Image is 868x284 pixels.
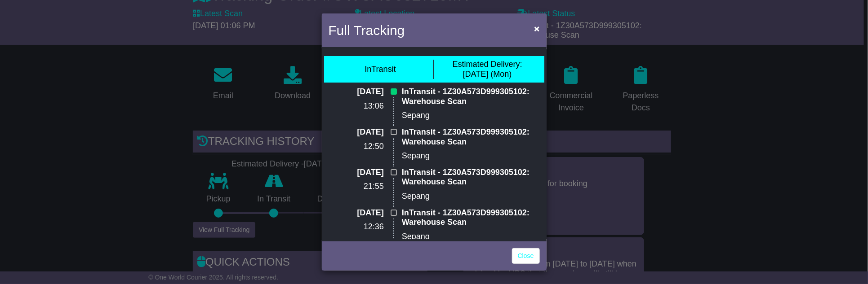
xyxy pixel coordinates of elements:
[329,127,384,137] p: [DATE]
[512,248,540,264] a: Close
[402,192,540,201] p: Sepang
[402,151,540,161] p: Sepang
[329,101,384,111] p: 13:06
[329,208,384,218] p: [DATE]
[534,23,539,34] span: ×
[530,19,544,38] button: Close
[402,111,540,121] p: Sepang
[365,65,396,74] div: InTransit
[402,232,540,242] p: Sepang
[402,168,540,187] p: InTransit - 1Z30A573D999305102: Warehouse Scan
[329,182,384,192] p: 21:55
[402,127,540,147] p: InTransit - 1Z30A573D999305102: Warehouse Scan
[402,87,540,106] p: InTransit - 1Z30A573D999305102: Warehouse Scan
[452,60,522,79] div: [DATE] (Mon)
[402,208,540,227] p: InTransit - 1Z30A573D999305102: Warehouse Scan
[329,142,384,152] p: 12:50
[452,60,522,69] span: Estimated Delivery:
[329,222,384,232] p: 12:36
[329,168,384,178] p: [DATE]
[329,87,384,97] p: [DATE]
[329,20,405,40] h4: Full Tracking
